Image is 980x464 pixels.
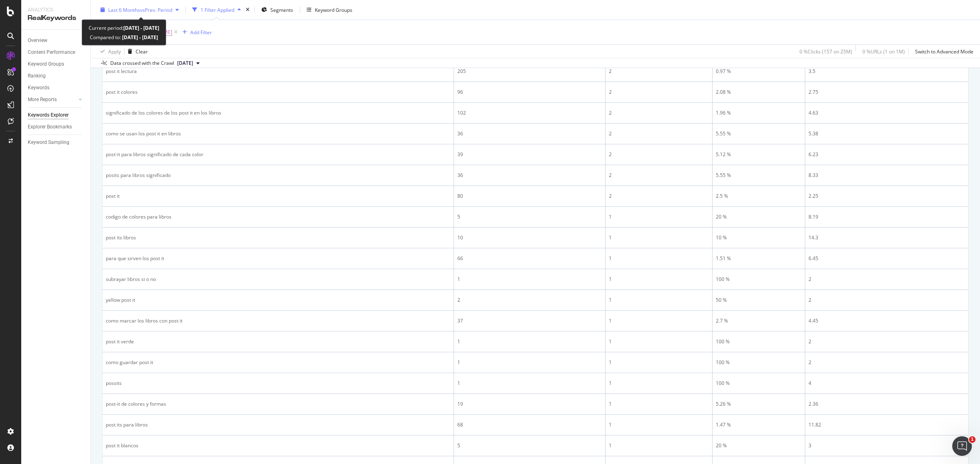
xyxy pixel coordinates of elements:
div: 2 [808,338,965,345]
div: 2 [808,276,965,283]
div: 2 [808,296,965,304]
div: Add Filter [190,29,212,35]
div: Keywords Explorer [28,111,69,119]
a: Keywords Explorer [28,111,85,119]
div: 5.55 % [716,172,802,179]
div: Keyword Groups [315,6,352,13]
span: vs Prev. Period [140,6,172,13]
div: 5 [457,213,602,221]
button: Clear [125,45,148,58]
div: post it [106,192,450,200]
div: 10 [457,234,602,241]
div: 3 [808,442,965,449]
div: Content Performance [28,48,75,57]
div: 2 [609,109,709,117]
button: Keyword Groups [303,3,356,16]
a: Explorer Bookmarks [28,123,85,131]
div: 100 % [716,359,802,366]
b: [DATE] - [DATE] [121,34,158,41]
div: 11.82 [808,421,965,429]
div: post-it para libros significado de cada color [106,151,450,158]
a: Content Performance [28,48,85,57]
span: 1 [969,436,976,443]
div: 100 % [716,380,802,387]
a: Keyword Groups [28,60,85,68]
div: 80 [457,192,602,200]
div: 2.75 [808,88,965,96]
div: 4.63 [808,109,965,117]
div: 19 [457,400,602,408]
div: Keywords [28,84,49,92]
div: subrayar libros si o no [106,276,450,283]
div: Keyword Sampling [28,138,69,147]
div: 1 [609,338,709,345]
div: 1 [609,276,709,283]
div: 2 [808,359,965,366]
div: 205 [457,68,602,75]
span: Segments [270,6,293,13]
div: Apply [108,48,121,55]
div: post its libros [106,234,450,241]
div: 20 % [716,442,802,449]
div: 5 [457,442,602,449]
div: 1 [609,317,709,325]
div: significado de los colores de los post it en los libros [106,109,450,117]
div: 36 [457,172,602,179]
div: 2 [609,192,709,200]
div: 1 [457,380,602,387]
div: post it lectura [106,68,450,75]
div: Data crossed with the Crawl [110,60,174,67]
a: Keyword Sampling [28,138,85,147]
div: 2 [609,88,709,96]
div: Analytics [28,7,84,13]
div: 1 [457,338,602,345]
div: 1 [609,213,709,221]
button: Switch to Advanced Mode [912,45,973,58]
div: 96 [457,88,602,96]
div: 50 % [716,296,802,304]
button: Apply [97,45,121,58]
div: 68 [457,421,602,429]
div: 5.12 % [716,151,802,158]
div: possits [106,380,450,387]
div: Ranking [28,72,46,80]
div: post it blancos [106,442,450,449]
div: RealKeywords [28,13,84,23]
div: 2.25 [808,192,965,200]
div: 10 % [716,234,802,241]
div: codigo de colores para libros [106,213,450,221]
div: 2 [609,172,709,179]
a: Keywords [28,84,85,92]
div: 8.33 [808,172,965,179]
div: 5.38 [808,130,965,137]
div: 6.23 [808,151,965,158]
div: 1.47 % [716,421,802,429]
div: 37 [457,317,602,325]
div: 1 [609,442,709,449]
div: 2.7 % [716,317,802,325]
div: como guardar post it [106,359,450,366]
div: 39 [457,151,602,158]
div: 1.96 % [716,109,802,117]
div: Keyword Groups [28,60,64,68]
span: 2025 Sep. 7th [177,60,193,67]
button: Add Filter [179,27,212,37]
div: 100 % [716,338,802,345]
div: Compared to: [90,33,158,42]
div: 1 [457,359,602,366]
iframe: Intercom live chat [952,436,972,456]
div: 2.36 [808,400,965,408]
div: 2 [609,68,709,75]
div: 0.97 % [716,68,802,75]
div: 1.51 % [716,255,802,262]
div: 8.19 [808,213,965,221]
div: post it verde [106,338,450,345]
div: post-it de colores y formas [106,400,450,408]
div: 6.45 [808,255,965,262]
div: 4 [808,380,965,387]
div: 4.45 [808,317,965,325]
div: 102 [457,109,602,117]
a: Overview [28,36,85,45]
div: 2 [609,151,709,158]
button: [DATE] [174,58,203,68]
